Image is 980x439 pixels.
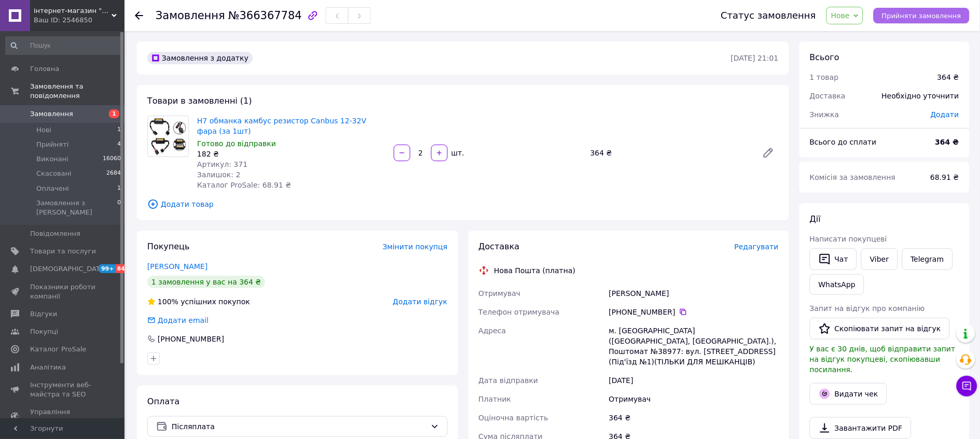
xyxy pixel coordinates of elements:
[36,169,72,178] span: Скасовані
[109,109,119,118] span: 1
[479,289,521,298] span: Отримувач
[874,8,970,23] button: Прийняти замовлення
[479,395,512,403] span: Платник
[117,140,121,149] span: 4
[30,363,66,372] span: Аналітика
[931,110,959,119] span: Додати
[810,110,839,119] span: Знижка
[30,229,80,238] span: Повідомлення
[147,262,208,271] a: [PERSON_NAME]
[117,199,121,217] span: 0
[30,380,96,399] span: Інструменти веб-майстра та SEO
[810,274,864,295] a: WhatsApp
[810,383,887,405] button: Видати чек
[393,298,447,306] span: Додати відгук
[197,171,241,179] span: Залишок: 2
[479,414,548,422] span: Оціночна вартість
[810,304,925,313] span: Запит на відгук про компанію
[36,184,69,193] span: Оплачені
[479,376,539,385] span: Дата відправки
[30,64,59,74] span: Головна
[607,371,781,390] div: [DATE]
[36,140,68,149] span: Прийняті
[228,9,302,22] span: №366367784
[158,298,178,306] span: 100%
[810,235,887,243] span: Написати покупцеві
[117,125,121,135] span: 1
[5,36,122,55] input: Пошук
[810,248,857,270] button: Чат
[731,54,779,62] time: [DATE] 21:01
[607,390,781,408] div: Отримувач
[810,318,950,339] button: Скопіювати запит на відгук
[34,6,112,16] span: інтернет-магазин "тріА"
[30,309,57,319] span: Відгуки
[147,52,253,64] div: Замовлення з додатку
[607,408,781,427] div: 364 ₴
[30,327,58,336] span: Покупці
[479,308,560,316] span: Телефон отримувача
[935,138,959,146] b: 364 ₴
[831,11,850,20] span: Нове
[810,73,839,81] span: 1 товар
[34,16,125,25] div: Ваш ID: 2546850
[30,82,125,101] span: Замовлення та повідомлення
[147,96,252,106] span: Товари в замовленні (1)
[146,315,210,325] div: Додати email
[607,321,781,371] div: м. [GEOGRAPHIC_DATA] ([GEOGRAPHIC_DATA], [GEOGRAPHIC_DATA].), Поштомат №38977: вул. [STREET_ADDRE...
[156,9,225,22] span: Замовлення
[30,109,73,119] span: Замовлення
[810,52,839,62] span: Всього
[157,334,225,344] div: [PHONE_NUMBER]
[116,264,128,273] span: 84
[148,116,188,156] img: H7 обманка камбус резистор Canbus 12-32V фара (за 1шт)
[99,264,116,273] span: 99+
[957,376,977,396] button: Чат з покупцем
[937,72,959,82] div: 364 ₴
[902,248,953,270] a: Telegram
[931,173,959,181] span: 68.91 ₴
[30,247,96,256] span: Товари та послуги
[197,117,366,135] a: H7 обманка камбус резистор Canbus 12-32V фара (за 1шт)
[810,92,846,100] span: Доставка
[36,125,51,135] span: Нові
[882,12,961,20] span: Прийняти замовлення
[492,265,578,276] div: Нова Пошта (платна)
[106,169,121,178] span: 2684
[103,154,121,164] span: 16060
[876,84,965,107] div: Необхідно уточнити
[810,214,821,224] span: Дії
[810,138,877,146] span: Всього до сплати
[147,396,180,406] span: Оплата
[30,282,96,301] span: Показники роботи компанії
[479,327,506,335] span: Адреса
[810,173,896,181] span: Комісія за замовлення
[30,264,107,274] span: [DEMOGRAPHIC_DATA]
[609,307,779,317] div: [PHONE_NUMBER]
[735,243,779,251] span: Редагувати
[147,276,265,288] div: 1 замовлення у вас на 364 ₴
[197,149,385,159] div: 182 ₴
[861,248,898,270] a: Viber
[197,160,247,168] span: Артикул: 371
[383,243,448,251] span: Змінити покупця
[810,345,956,374] span: У вас є 30 днів, щоб відправити запит на відгук покупцеві, скопіювавши посилання.
[36,154,68,164] span: Виконані
[607,284,781,303] div: [PERSON_NAME]
[172,421,426,432] span: Післяплата
[157,315,210,325] div: Додати email
[758,143,779,163] a: Редагувати
[147,199,779,210] span: Додати товар
[36,199,117,217] span: Замовлення з [PERSON_NAME]
[586,146,754,160] div: 364 ₴
[810,417,912,439] a: Завантажити PDF
[197,139,276,148] span: Готово до відправки
[449,148,465,158] div: шт.
[135,10,143,21] div: Повернутися назад
[30,407,96,426] span: Управління сайтом
[721,10,817,21] div: Статус замовлення
[197,181,291,189] span: Каталог ProSale: 68.91 ₴
[479,242,520,251] span: Доставка
[147,296,250,307] div: успішних покупок
[147,242,190,251] span: Покупець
